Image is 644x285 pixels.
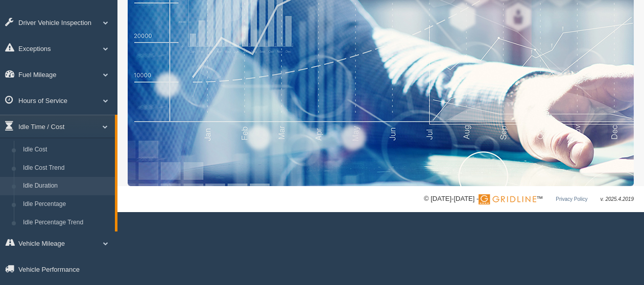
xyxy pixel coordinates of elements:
div: © [DATE]-[DATE] - ™ [424,194,634,204]
a: Idle Percentage Trend [18,214,115,232]
a: Idle Duration [18,177,115,195]
a: Privacy Policy [556,196,587,202]
a: Idle Percentage [18,195,115,214]
img: Gridline [479,194,536,204]
span: v. 2025.4.2019 [601,196,634,202]
a: Idle Cost Trend [18,159,115,177]
a: Idle Cost [18,141,115,159]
